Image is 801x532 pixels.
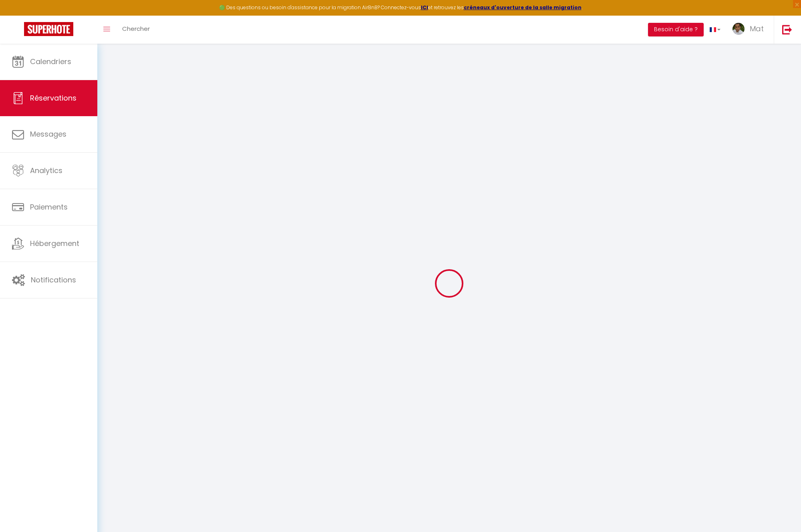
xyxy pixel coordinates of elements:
[30,238,79,248] span: Hébergement
[30,165,62,175] span: Analytics
[782,24,792,34] img: logout
[6,3,30,27] button: Ouvrir le widget de chat LiveChat
[750,24,764,34] span: Mat
[727,16,774,44] a: ... Mat
[24,22,73,36] img: Super Booking
[648,23,704,36] button: Besoin d'aide ?
[421,4,428,11] a: ICI
[116,16,156,44] a: Chercher
[30,129,66,139] span: Messages
[30,93,76,103] span: Réservations
[464,4,582,11] a: créneaux d'ouverture de la salle migration
[31,275,76,285] span: Notifications
[122,24,150,33] span: Chercher
[733,23,745,35] img: ...
[30,56,71,66] span: Calendriers
[30,202,68,212] span: Paiements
